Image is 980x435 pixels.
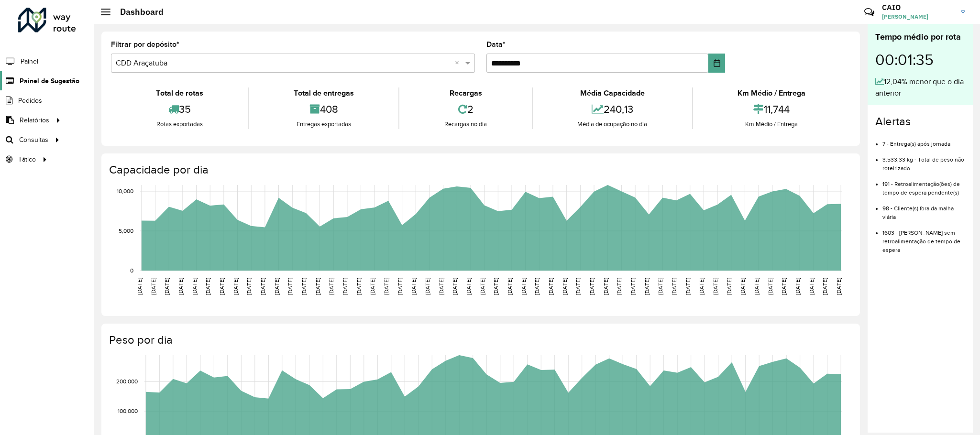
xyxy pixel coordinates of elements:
[109,333,850,347] h4: Peso por dia
[136,278,143,295] text: [DATE]
[251,87,396,99] div: Total de entregas
[287,278,293,295] text: [DATE]
[301,278,307,295] text: [DATE]
[410,278,417,295] text: [DATE]
[356,278,362,295] text: [DATE]
[875,31,965,43] div: Tempo médio por rota
[246,278,252,295] text: [DATE]
[328,278,334,295] text: [DATE]
[875,115,965,129] h4: Alertas
[685,278,691,295] text: [DATE]
[882,221,965,254] li: 1603 - [PERSON_NAME] sem retroalimentação de tempo de espera
[794,278,801,295] text: [DATE]
[232,278,239,295] text: [DATE]
[534,278,540,295] text: [DATE]
[20,76,79,86] span: Painel de Sugestão
[110,7,164,17] h2: Dashboard
[882,148,965,173] li: 3.533,33 kg - Total de peso não roteirizado
[882,3,954,12] h3: CAIO
[535,99,690,120] div: 240,13
[695,99,848,120] div: 11,744
[177,278,184,295] text: [DATE]
[630,278,636,295] text: [DATE]
[465,278,472,295] text: [DATE]
[644,278,650,295] text: [DATE]
[822,278,828,295] text: [DATE]
[767,278,773,295] text: [DATE]
[671,278,677,295] text: [DATE]
[753,278,760,295] text: [DATE]
[486,39,506,50] label: Data
[117,188,133,194] text: 10,000
[18,96,42,106] span: Pedidos
[836,278,842,295] text: [DATE]
[424,278,430,295] text: [DATE]
[616,278,622,295] text: [DATE]
[21,56,38,66] span: Painel
[739,278,746,295] text: [DATE]
[451,278,458,295] text: [DATE]
[315,278,321,295] text: [DATE]
[113,99,245,120] div: 35
[535,87,690,99] div: Média Capacidade
[150,278,156,295] text: [DATE]
[859,2,880,22] a: Contato Rápido
[438,278,444,295] text: [DATE]
[109,163,850,177] h4: Capacidade por dia
[708,54,725,73] button: Choose Date
[479,278,485,295] text: [DATE]
[575,278,581,295] text: [DATE]
[882,12,954,21] span: [PERSON_NAME]
[548,278,554,295] text: [DATE]
[119,228,133,234] text: 5,000
[191,278,198,295] text: [DATE]
[695,87,848,99] div: Km Médio / Entrega
[402,99,529,120] div: 2
[19,135,48,145] span: Consultas
[20,115,49,125] span: Relatórios
[260,278,266,295] text: [DATE]
[251,120,396,129] div: Entregas exportadas
[808,278,815,295] text: [DATE]
[781,278,787,295] text: [DATE]
[369,278,375,295] text: [DATE]
[342,278,348,295] text: [DATE]
[116,379,138,385] text: 200,000
[712,278,718,295] text: [DATE]
[589,278,595,295] text: [DATE]
[18,154,36,164] span: Tático
[882,173,965,197] li: 191 - Retroalimentação(ões) de tempo de espera pendente(s)
[164,278,170,295] text: [DATE]
[507,278,513,295] text: [DATE]
[562,278,568,295] text: [DATE]
[402,87,529,99] div: Recargas
[698,278,705,295] text: [DATE]
[251,99,396,120] div: 408
[520,278,527,295] text: [DATE]
[882,132,965,148] li: 7 - Entrega(s) após jornada
[402,120,529,129] div: Recargas no dia
[130,267,133,273] text: 0
[111,39,179,50] label: Filtrar por depósito
[603,278,609,295] text: [DATE]
[397,278,403,295] text: [DATE]
[695,120,848,129] div: Km Médio / Entrega
[657,278,663,295] text: [DATE]
[455,57,463,69] span: Clear all
[493,278,499,295] text: [DATE]
[274,278,280,295] text: [DATE]
[875,43,965,76] div: 00:01:35
[113,87,245,99] div: Total de rotas
[882,197,965,221] li: 98 - Cliente(s) fora da malha viária
[113,120,245,129] div: Rotas exportadas
[383,278,389,295] text: [DATE]
[118,408,138,414] text: 100,000
[205,278,211,295] text: [DATE]
[875,76,965,99] div: 12,04% menor que o dia anterior
[726,278,732,295] text: [DATE]
[219,278,225,295] text: [DATE]
[535,120,690,129] div: Média de ocupação no dia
